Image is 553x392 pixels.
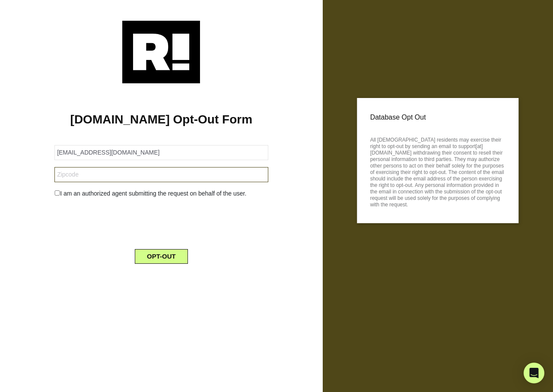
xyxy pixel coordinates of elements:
[135,249,188,264] button: OPT-OUT
[13,112,310,127] h1: [DOMAIN_NAME] Opt-Out Form
[524,363,544,383] div: Open Intercom Messenger
[48,189,274,198] div: I am an authorized agent submitting the request on behalf of the user.
[122,21,200,83] img: Retention.com
[370,134,505,208] p: All [DEMOGRAPHIC_DATA] residents may exercise their right to opt-out by sending an email to suppo...
[54,145,268,160] input: Email Address
[95,205,227,239] iframe: reCAPTCHA
[54,167,268,182] input: Zipcode
[370,111,505,124] p: Database Opt Out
